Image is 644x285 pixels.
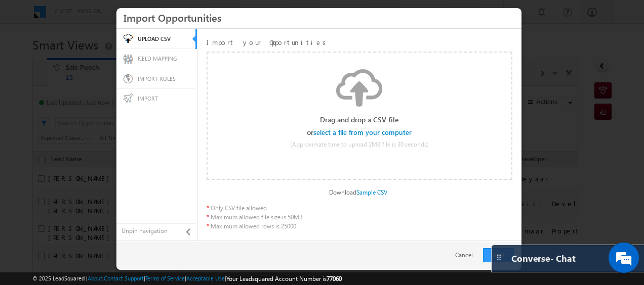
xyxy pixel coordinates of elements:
[32,274,342,283] span: © 2025 LeadSquared | | | | |
[116,29,195,49] a: UPLOAD CSV
[122,226,183,235] span: Unpin navigation
[53,53,170,66] div: Chat with us now
[138,218,184,232] em: Start Chat
[138,35,171,42] span: UPLOAD CSV
[207,222,303,231] p: Maximum allowed rows is 25000
[166,5,190,29] div: Minimize live chat window
[226,275,342,282] span: Your Leadsquared Account Number is
[138,95,158,102] span: IMPORT
[495,253,504,262] img: carter-drag
[186,275,225,281] a: Acceptable Use
[483,248,514,262] a: Next
[320,188,396,197] span: Download
[455,251,478,260] a: Cancel
[116,88,197,109] a: IMPORT
[138,75,176,82] span: IMPORT RULES
[207,204,303,213] p: Only CSV file allowed
[207,38,512,47] p: Import your Opportunities
[13,93,185,210] textarea: Type your message and hit 'Enter'
[356,188,387,196] a: Sample CSV
[124,9,514,26] h3: Import Opportunities
[88,275,102,281] a: About
[511,253,576,263] span: Converse - Chat
[138,55,177,62] span: FIELD MAPPING
[145,275,185,281] a: Terms of Service
[327,275,342,282] span: 77060
[17,53,43,66] img: d_60004797649_company_0_60004797649
[116,49,197,69] a: FIELD MAPPING
[207,213,303,222] p: Maximum allowed file size is 50MB
[116,69,197,89] a: IMPORT RULES
[104,275,144,281] a: Contact Support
